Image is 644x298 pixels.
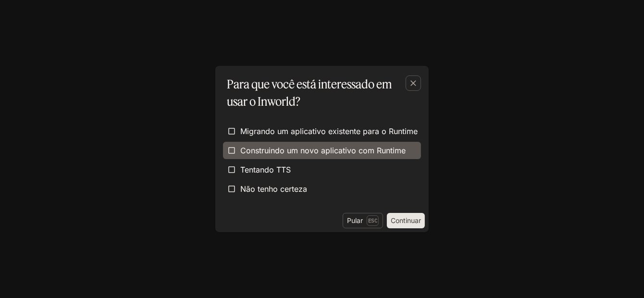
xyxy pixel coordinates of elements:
button: PularEsc [343,213,383,228]
font: Tentando TTS [240,165,291,174]
font: Continuar [391,216,421,224]
font: Construindo um novo aplicativo com Runtime [240,146,406,155]
font: Para que você está interessado em usar o Inworld? [227,77,392,109]
font: Migrando um aplicativo existente para o Runtime [240,126,418,136]
font: Pular [347,216,363,224]
font: Esc [368,217,377,224]
font: Não tenho certeza [240,184,307,194]
button: Continuar [387,213,425,228]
